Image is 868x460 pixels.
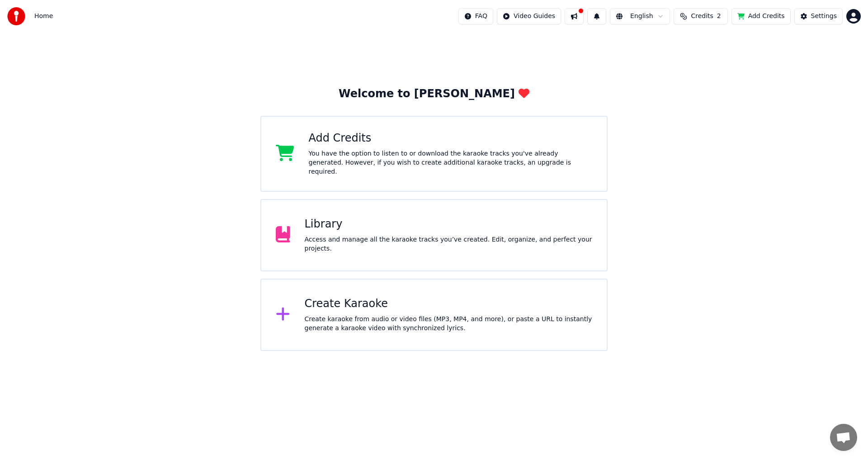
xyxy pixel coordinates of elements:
[811,12,837,21] div: Settings
[794,8,843,24] button: Settings
[339,87,529,101] div: Welcome to [PERSON_NAME]
[717,12,721,21] span: 2
[458,8,493,24] button: FAQ
[34,12,53,21] span: Home
[34,12,53,21] nav: breadcrumb
[305,235,593,253] div: Access and manage all the karaoke tracks you’ve created. Edit, organize, and perfect your projects.
[305,217,593,232] div: Library
[305,315,593,333] div: Create karaoke from audio or video files (MP3, MP4, and more), or paste a URL to instantly genera...
[305,297,593,311] div: Create Karaoke
[309,149,593,176] div: You have the option to listen to or download the karaoke tracks you've already generated. However...
[674,8,728,24] button: Credits2
[830,424,857,451] a: Open chat
[691,12,713,21] span: Credits
[497,8,561,24] button: Video Guides
[7,7,25,25] img: youka
[731,8,791,24] button: Add Credits
[309,131,593,146] div: Add Credits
